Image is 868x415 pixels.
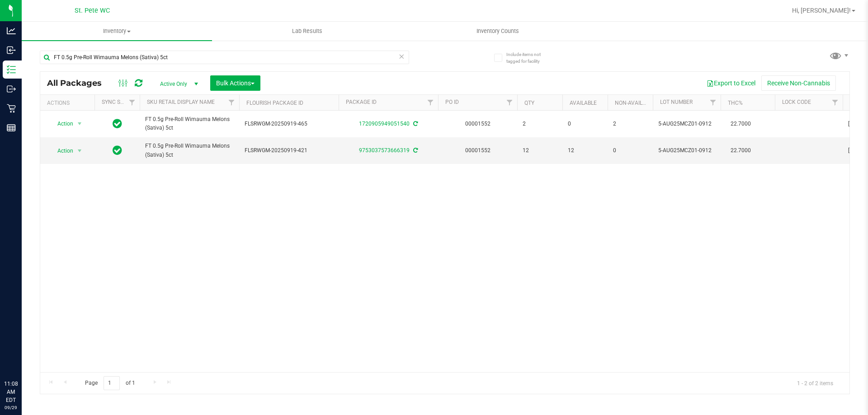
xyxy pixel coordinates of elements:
span: Action [49,145,74,157]
span: FLSRWGM-20250919-465 [245,120,333,128]
a: Filter [125,95,140,110]
span: 2 [613,120,647,128]
inline-svg: Reports [7,123,16,132]
a: THC% [728,100,743,106]
a: Inventory Counts [402,22,593,41]
inline-svg: Analytics [7,26,16,35]
button: Receive Non-Cannabis [761,75,836,91]
span: Clear [398,51,405,62]
inline-svg: Inventory [7,65,16,74]
span: select [74,145,85,157]
span: Sync from Compliance System [412,147,418,154]
a: Qty [524,100,534,106]
span: Hi, [PERSON_NAME]! [792,7,851,14]
inline-svg: Retail [7,104,16,113]
a: Lab Results [212,22,402,41]
a: Inventory [22,22,212,41]
a: Filter [423,95,438,110]
a: Filter [502,95,517,110]
p: 09/29 [4,404,18,411]
span: Inventory Counts [464,27,531,35]
span: In Sync [113,144,122,157]
input: Search Package ID, Item Name, SKU, Lot or Part Number... [40,51,409,64]
iframe: Resource center [9,343,36,370]
span: All Packages [47,78,111,88]
a: 1720905949051540 [359,121,410,127]
span: 5-AUG25MCZ01-0912 [658,146,715,155]
a: Package ID [346,99,377,105]
a: Flourish Package ID [246,100,303,106]
a: Filter [828,95,843,110]
a: Sync Status [102,99,137,105]
a: 9753037573666319 [359,147,410,154]
span: Page of 1 [77,376,142,390]
a: Lot Number [660,99,693,105]
a: PO ID [445,99,459,105]
button: Bulk Actions [210,75,260,91]
a: Non-Available [615,100,655,106]
span: 1 - 2 of 2 items [790,376,840,390]
span: 0 [568,120,602,128]
a: Lock Code [782,99,811,105]
span: 22.7000 [726,144,755,157]
span: Sync from Compliance System [412,121,418,127]
span: Lab Results [280,27,335,35]
span: St. Pete WC [75,7,110,14]
span: Action [49,117,74,130]
span: Bulk Actions [216,79,255,87]
span: FT 0.5g Pre-Roll Wimauma Melons (Sativa) 5ct [145,115,234,132]
a: 00001552 [465,121,491,127]
span: 0 [613,146,647,155]
div: Actions [47,100,91,106]
span: select [74,117,85,130]
button: Export to Excel [701,75,761,91]
span: In Sync [113,117,122,130]
a: Available [570,100,597,106]
a: 00001552 [465,147,491,154]
span: FT 0.5g Pre-Roll Wimauma Melons (Sativa) 5ct [145,142,234,159]
inline-svg: Inbound [7,46,16,55]
span: Include items not tagged for facility [506,51,552,65]
span: 12 [568,146,602,155]
a: Sku Retail Display Name [147,99,215,105]
a: Filter [706,95,721,110]
span: 12 [523,146,557,155]
span: 22.7000 [726,117,755,131]
span: Inventory [22,27,212,35]
span: 5-AUG25MCZ01-0912 [658,120,715,128]
span: FLSRWGM-20250919-421 [245,146,333,155]
input: 1 [104,376,120,390]
a: Filter [224,95,239,110]
span: 2 [523,120,557,128]
inline-svg: Outbound [7,84,16,93]
p: 11:08 AM EDT [4,380,18,404]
